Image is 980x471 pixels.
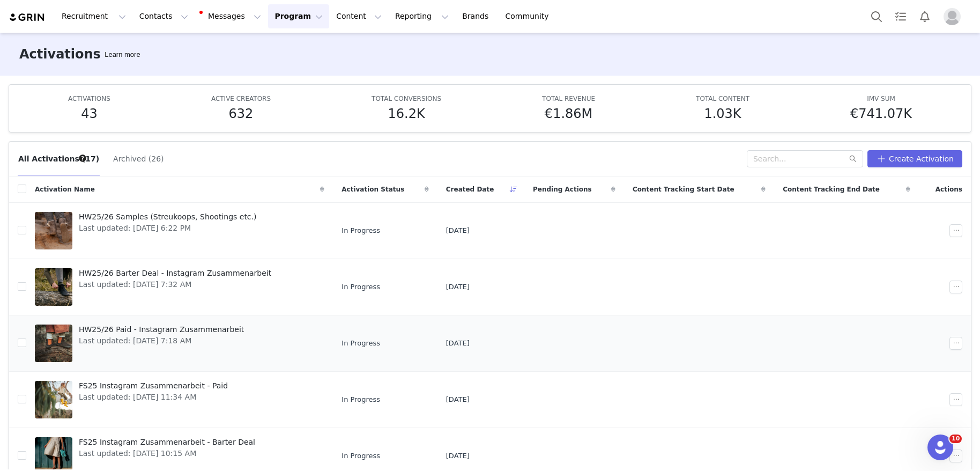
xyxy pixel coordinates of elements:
[849,155,857,163] i: icon: search
[867,150,962,167] button: Create Activation
[341,338,380,349] span: In Progress
[389,4,455,28] button: Reporting
[55,4,132,28] button: Recruitment
[341,394,380,405] span: In Progress
[79,380,228,392] span: FS25 Instagram Zusammenarbeit - Paid
[919,178,971,201] div: Actions
[949,435,962,443] span: 10
[113,150,164,167] button: Archived (26)
[79,211,256,223] span: HW25/26 Samples (Streukoops, Shootings etc.)
[341,282,380,292] span: In Progress
[102,49,142,60] div: Tooltip anchor
[35,185,95,194] span: Activation Name
[79,223,256,234] span: Last updated: [DATE] 6:22 PM
[446,185,494,194] span: Created Date
[341,225,380,236] span: In Progress
[35,322,324,365] a: HW25/26 Paid - Instagram ZusammenarbeitLast updated: [DATE] 7:18 AM
[79,324,244,335] span: HW25/26 Paid - Instagram Zusammenarbeit
[9,12,46,23] img: grin logo
[19,45,101,64] h3: Activations
[211,95,271,102] span: ACTIVE CREATORS
[446,338,470,349] span: [DATE]
[372,95,441,102] span: TOTAL CONVERSIONS
[747,150,863,167] input: Search...
[341,185,404,194] span: Activation Status
[913,4,937,28] button: Notifications
[79,279,271,290] span: Last updated: [DATE] 7:32 AM
[542,95,595,102] span: TOTAL REVENUE
[81,104,98,123] h5: 43
[633,185,734,194] span: Content Tracking Start Date
[499,4,560,28] a: Community
[937,8,971,25] button: Profile
[867,95,895,102] span: IMV SUM
[341,451,380,461] span: In Progress
[446,451,470,461] span: [DATE]
[545,104,592,123] h5: €1.86M
[79,392,228,403] span: Last updated: [DATE] 11:34 AM
[78,153,87,163] div: Tooltip anchor
[79,448,255,459] span: Last updated: [DATE] 10:15 AM
[35,378,324,421] a: FS25 Instagram Zusammenarbeit - PaidLast updated: [DATE] 11:34 AM
[446,394,470,405] span: [DATE]
[783,185,880,194] span: Content Tracking End Date
[268,4,329,28] button: Program
[704,104,741,123] h5: 1.03K
[456,4,498,28] a: Brands
[79,268,271,279] span: HW25/26 Barter Deal - Instagram Zusammenarbeit
[850,104,912,123] h5: €741.07K
[79,437,255,448] span: FS25 Instagram Zusammenarbeit - Barter Deal
[35,209,324,252] a: HW25/26 Samples (Streukoops, Shootings etc.)Last updated: [DATE] 6:22 PM
[79,335,244,347] span: Last updated: [DATE] 7:18 AM
[696,95,749,102] span: TOTAL CONTENT
[446,282,470,292] span: [DATE]
[229,104,254,123] h5: 632
[195,4,268,28] button: Messages
[388,104,425,123] h5: 16.2K
[889,4,912,28] a: Tasks
[330,4,388,28] button: Content
[35,266,324,308] a: HW25/26 Barter Deal - Instagram ZusammenarbeitLast updated: [DATE] 7:32 AM
[133,4,195,28] button: Contacts
[865,4,888,28] button: Search
[944,8,961,25] img: placeholder-profile.jpg
[927,435,953,460] iframe: Intercom live chat
[533,185,592,194] span: Pending Actions
[68,95,110,102] span: ACTIVATIONS
[446,225,470,236] span: [DATE]
[18,150,100,167] button: All Activations (17)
